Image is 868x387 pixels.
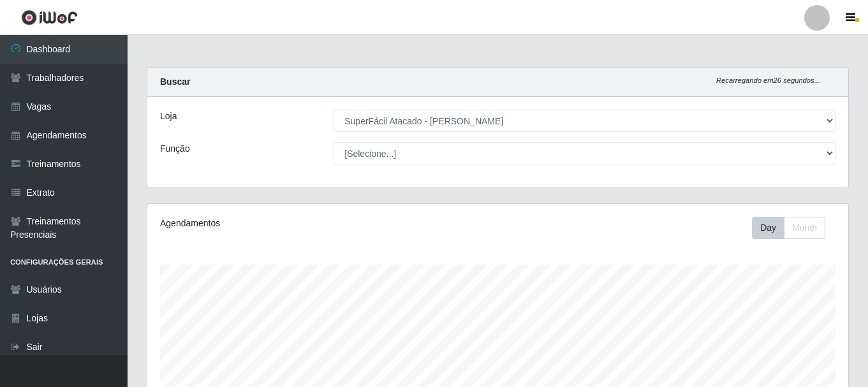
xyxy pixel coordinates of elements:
[752,217,835,239] div: Toolbar with button groups
[160,217,430,230] div: Agendamentos
[752,217,784,239] button: Day
[784,217,825,239] button: Month
[716,77,820,84] i: Recarregando em 26 segundos...
[160,77,190,87] strong: Buscar
[160,142,190,156] label: Função
[21,10,78,26] img: CoreUI Logo
[752,217,825,239] div: First group
[160,110,177,123] label: Loja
